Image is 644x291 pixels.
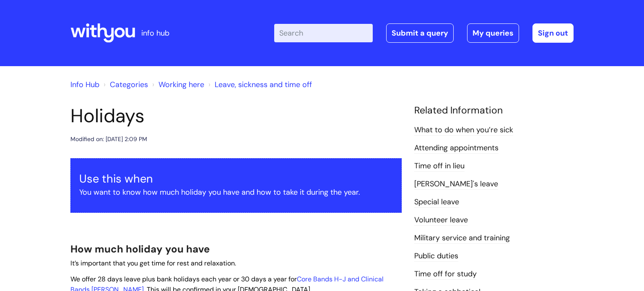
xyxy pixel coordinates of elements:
p: info hub [141,26,169,40]
a: [PERSON_NAME]'s leave [414,179,498,190]
a: Time off in lieu [414,161,465,172]
a: Sign out [532,23,574,43]
a: What to do when you’re sick [414,125,513,136]
li: Working here [150,78,204,91]
span: It’s important that you get time for rest and relaxation. [70,259,236,268]
a: Special leave [414,197,459,208]
a: Info Hub [70,80,99,90]
a: Military service and training [414,233,510,244]
a: My queries [467,23,519,43]
div: Modified on: [DATE] 2:09 PM [70,134,147,144]
a: Submit a query [386,23,454,43]
h4: Related Information [414,105,574,116]
input: Search [274,24,373,42]
span: How much holiday you have [70,242,210,255]
li: Solution home [101,78,148,91]
a: Public duties [414,251,458,262]
h3: Use this when [79,172,393,185]
a: Volunteer leave [414,215,468,226]
li: Leave, sickness and time off [206,78,312,91]
a: Attending appointments [414,143,499,154]
a: Working here [158,80,204,90]
h1: Holidays [70,105,402,127]
div: | - [274,23,574,43]
a: Leave, sickness and time off [215,80,312,90]
p: You want to know how much holiday you have and how to take it during the year. [79,185,393,199]
a: Categories [110,80,148,90]
a: Time off for study [414,269,477,280]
